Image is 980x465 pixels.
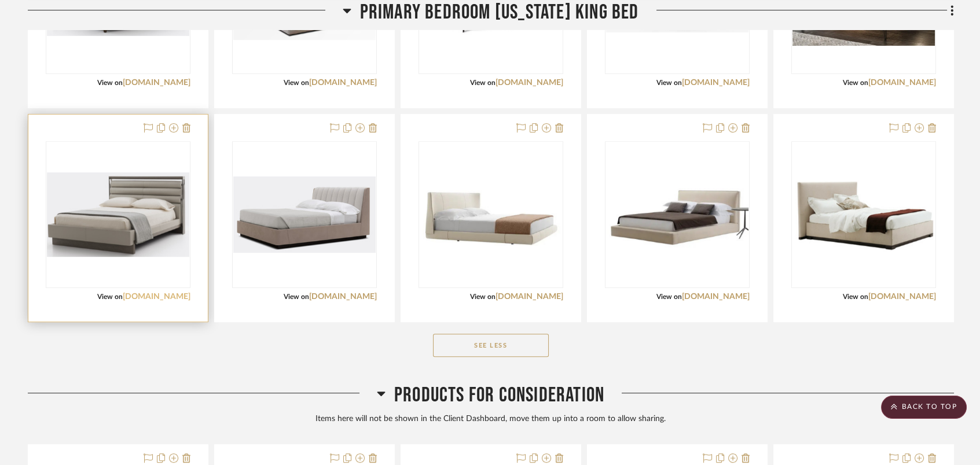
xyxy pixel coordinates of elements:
[843,79,868,86] span: View on
[46,142,190,287] div: 0
[792,142,935,287] div: 0
[656,293,682,300] span: View on
[28,413,954,426] div: Items here will not be shown in the Client Dashboard, move them up into a room to allow sharing.
[470,79,495,86] span: View on
[868,79,936,87] a: [DOMAIN_NAME]
[881,396,967,419] scroll-to-top-button: BACK TO TOP
[97,293,123,300] span: View on
[656,79,682,86] span: View on
[123,293,190,301] a: [DOMAIN_NAME]
[792,178,935,252] img: MAXALTO BAUCI BED
[233,176,376,253] img: HOLLY HUNT ANGELIKA BED
[495,293,563,301] a: [DOMAIN_NAME]
[123,79,190,87] a: [DOMAIN_NAME]
[394,383,604,408] span: Products For Consideration
[495,79,563,87] a: [DOMAIN_NAME]
[682,293,750,301] a: [DOMAIN_NAME]
[682,79,750,87] a: [DOMAIN_NAME]
[433,334,549,357] button: See Less
[309,293,377,301] a: [DOMAIN_NAME]
[420,184,562,246] img: B & B ITALIA ALYS 10 BED
[843,293,868,300] span: View on
[284,79,309,86] span: View on
[605,142,749,287] div: 0
[309,79,377,87] a: [DOMAIN_NAME]
[47,172,189,257] img: HOLLY HUNT EON BED
[470,293,495,300] span: View on
[284,293,309,300] span: View on
[419,142,563,287] div: 0
[868,293,936,301] a: [DOMAIN_NAME]
[97,79,123,86] span: View on
[606,182,748,248] img: B & B ITALIA RICHARD BED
